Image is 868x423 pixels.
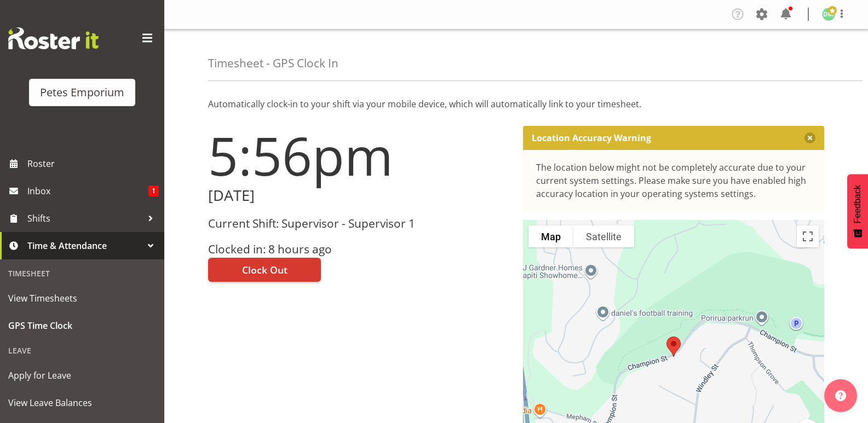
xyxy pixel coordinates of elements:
h4: Timesheet - GPS Clock In [208,57,338,69]
span: View Leave Balances [8,395,156,411]
h2: [DATE] [208,187,510,204]
p: Location Accuracy Warning [532,132,651,143]
a: GPS Time Clock [3,312,162,339]
span: 1 [148,186,159,196]
div: Leave [3,339,162,362]
a: View Leave Balances [3,389,162,416]
h3: Current Shift: Supervisor - Supervisor 1 [208,217,510,230]
span: Apply for Leave [8,367,156,384]
p: Automatically clock-in to your shift via your mobile device, which will automatically link to you... [208,97,824,111]
a: Apply for Leave [3,362,162,389]
span: Time & Attendance [27,237,142,254]
h1: 5:56pm [208,126,510,185]
div: Timesheet [3,262,162,285]
span: Inbox [27,183,148,199]
button: Toggle fullscreen view [797,225,819,247]
img: Rosterit website logo [8,27,99,49]
div: Petes Emporium [40,84,124,101]
span: Shifts [27,210,142,227]
a: View Timesheets [3,285,162,312]
span: GPS Time Clock [8,317,156,334]
button: Show street map [528,225,573,247]
span: Roster [27,155,159,172]
h3: Clocked in: 8 hours ago [208,243,510,256]
button: Show satellite imagery [573,225,634,247]
span: View Timesheets [8,290,156,306]
span: Feedback [853,185,863,223]
div: The location below might not be completely accurate due to your current system settings. Please m... [536,161,812,200]
button: Feedback - Show survey [847,174,868,248]
button: Close message [804,132,815,143]
img: help-xxl-2.png [835,390,846,401]
button: Clock Out [208,258,321,282]
span: Clock Out [242,263,288,277]
img: david-mcauley697.jpg [822,8,835,21]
